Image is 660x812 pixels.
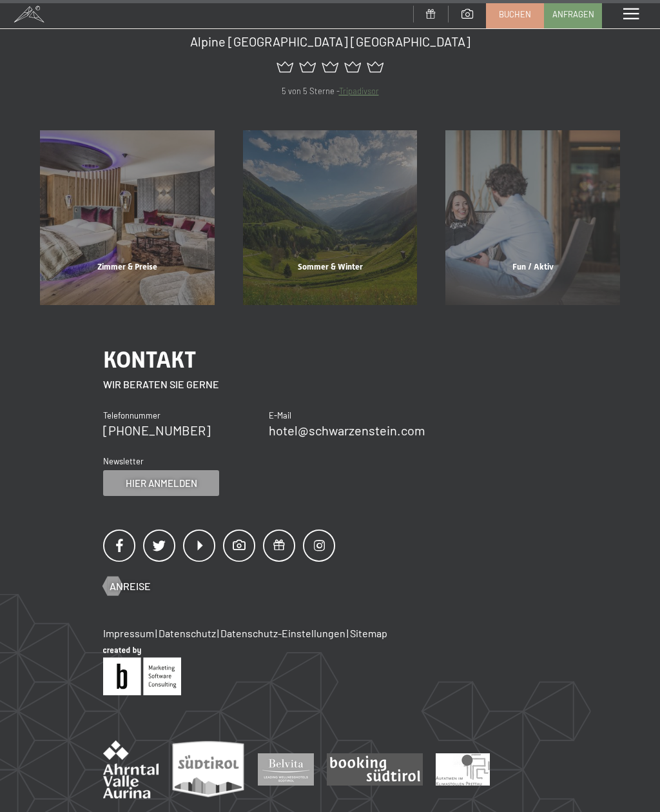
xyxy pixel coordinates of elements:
span: Hier anmelden [126,477,197,490]
span: | [155,627,157,639]
span: Wir beraten Sie gerne [103,378,219,390]
span: Kontakt [103,346,196,373]
span: E-Mail [269,410,291,421]
span: Telefonnummer [103,410,160,421]
a: [PHONE_NUMBER] [103,422,211,438]
img: Brandnamic GmbH | Leading Hospitality Solutions [103,647,181,695]
a: Wellnesshotel Südtirol SCHWARZENSTEIN - Wellnessurlaub in den Alpen, Wandern und Wellness Zimmer ... [26,130,229,305]
span: Sommer & Winter [298,262,363,272]
a: Tripadivsor [339,86,379,96]
span: Anreise [110,579,151,593]
span: Buchen [499,8,531,20]
a: Anfragen [545,1,601,28]
a: Datenschutz-Einstellungen [220,627,345,639]
a: Wellnesshotel Südtirol SCHWARZENSTEIN - Wellnessurlaub in den Alpen, Wandern und Wellness Fun / A... [431,130,634,305]
a: Buchen [487,1,543,28]
span: Fun / Aktiv [512,262,554,272]
span: Anfragen [552,8,594,20]
span: Alpine [GEOGRAPHIC_DATA] [GEOGRAPHIC_DATA] [190,34,471,49]
a: hotel@schwarzenstein.com [269,422,425,438]
a: Impressum [103,627,154,639]
a: Wellnesshotel Südtirol SCHWARZENSTEIN - Wellnessurlaub in den Alpen, Wandern und Wellness Sommer ... [229,130,432,305]
a: Sitemap [350,627,387,639]
span: Newsletter [103,456,144,466]
a: Datenschutz [159,627,216,639]
span: | [347,627,349,639]
p: 5 von 5 Sterne - [52,84,608,98]
a: Anreise [103,579,151,593]
span: Zimmer & Preise [97,262,157,272]
span: | [217,627,219,639]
